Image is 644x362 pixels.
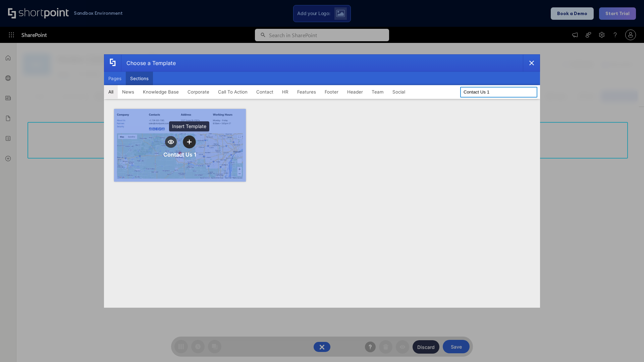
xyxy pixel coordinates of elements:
[118,85,139,99] button: News
[278,85,293,99] button: HR
[320,85,343,99] button: Footer
[163,151,197,158] div: Contact Us 1
[388,85,410,99] button: Social
[183,85,214,99] button: Corporate
[126,72,153,85] button: Sections
[104,54,540,308] div: template selector
[252,85,278,99] button: Contact
[460,87,537,98] input: Search
[121,55,176,71] div: Choose a Template
[214,85,252,99] button: Call To Action
[343,85,367,99] button: Header
[104,72,126,85] button: Pages
[367,85,388,99] button: Team
[104,85,118,99] button: All
[293,85,320,99] button: Features
[139,85,183,99] button: Knowledge Base
[523,284,644,362] iframe: Chat Widget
